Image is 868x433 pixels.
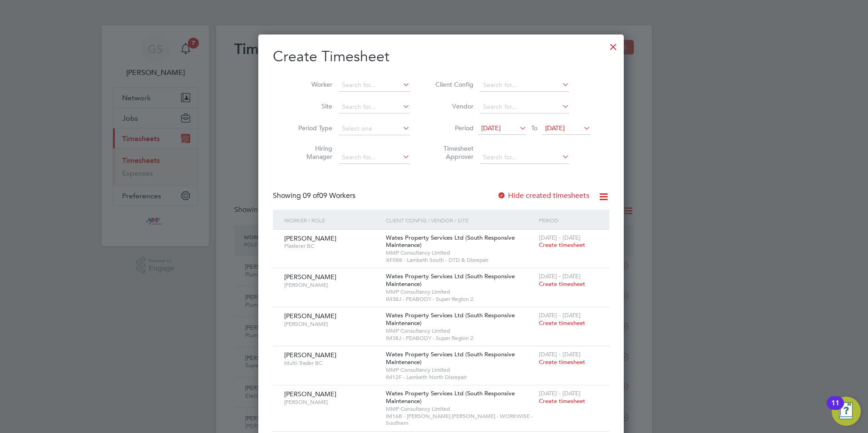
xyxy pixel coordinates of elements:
input: Search for... [480,101,569,113]
div: Client Config / Vendor / Site [384,210,536,231]
input: Search for... [480,79,569,92]
span: MMP Consultancy Limited [386,405,534,413]
span: Wates Property Services Ltd (South Responsive Maintenance) [386,350,515,366]
span: [PERSON_NAME] [284,320,379,328]
span: [PERSON_NAME] [284,399,379,406]
span: MMP Consultancy Limited [386,249,534,256]
div: Period [537,210,600,231]
label: Hiring Manager [291,144,332,161]
span: [PERSON_NAME] [284,312,336,320]
span: IM16B - [PERSON_NAME] [PERSON_NAME] - WORKWISE - Southern [386,413,534,427]
span: [PERSON_NAME] [284,351,336,359]
span: Multi-Trader BC [284,359,379,367]
label: Site [291,102,332,110]
span: [DATE] - [DATE] [539,234,581,241]
span: [DATE] - [DATE] [539,272,581,280]
span: XF088 - Lambeth South - DTD & Disrepair [386,256,534,264]
label: Period Type [291,124,332,132]
span: IM38J - PEABODY - Super Region 2 [386,335,534,342]
span: 09 of [303,191,319,200]
span: MMP Consultancy Limited [386,327,534,335]
span: [PERSON_NAME] [284,273,336,281]
span: Create timesheet [539,280,585,288]
span: Create timesheet [539,241,585,249]
span: [PERSON_NAME] [284,281,379,289]
button: Open Resource Center, 11 new notifications [832,397,861,426]
span: [PERSON_NAME] [284,390,336,398]
input: Search for... [339,101,410,113]
span: Wates Property Services Ltd (South Responsive Maintenance) [386,272,515,288]
span: Wates Property Services Ltd (South Responsive Maintenance) [386,234,515,249]
label: Worker [291,80,332,89]
input: Search for... [339,79,410,92]
label: Client Config [433,80,473,89]
span: [DATE] [481,124,501,132]
span: MMP Consultancy Limited [386,366,534,374]
div: 11 [831,403,839,415]
div: Showing [273,191,357,201]
span: Create timesheet [539,319,585,327]
label: Timesheet Approver [433,144,473,161]
input: Select one [339,123,410,135]
span: [PERSON_NAME] [284,234,336,242]
span: IM38J - PEABODY - Super Region 2 [386,295,534,303]
span: IM12F - Lambeth North Disrepair [386,374,534,381]
span: 09 Workers [303,191,355,200]
label: Vendor [433,102,473,110]
label: Period [433,124,473,132]
span: [DATE] - [DATE] [539,389,581,397]
span: Create timesheet [539,397,585,405]
span: Wates Property Services Ltd (South Responsive Maintenance) [386,311,515,327]
span: Create timesheet [539,358,585,366]
span: Plasterer BC [284,242,379,250]
span: [DATE] - [DATE] [539,311,581,319]
input: Search for... [339,151,410,164]
label: Hide created timesheets [497,191,589,200]
div: Worker / Role [282,210,384,231]
span: To [528,122,540,134]
span: [DATE] - [DATE] [539,350,581,358]
span: MMP Consultancy Limited [386,288,534,295]
h2: Create Timesheet [273,47,609,66]
span: Wates Property Services Ltd (South Responsive Maintenance) [386,389,515,405]
span: [DATE] [545,124,565,132]
input: Search for... [480,151,569,164]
